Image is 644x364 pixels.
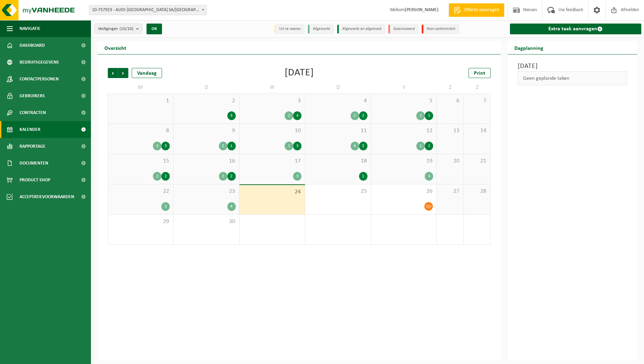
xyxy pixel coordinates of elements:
div: 3 [227,111,236,120]
span: Print [474,71,485,76]
span: 2 [177,97,235,105]
div: 4 [351,142,359,150]
div: Geen geplande taken [518,71,627,85]
div: 2 [219,172,227,181]
div: 4 [227,202,236,211]
span: 11 [309,127,367,135]
span: 4 [309,97,367,105]
div: 4 [425,172,433,181]
span: 10-757923 - AUDI BRUSSELS SA/NV - VORST [89,5,206,15]
span: Acceptatievoorwaarden [20,188,74,205]
div: 2 [161,172,170,181]
span: 10 [243,127,301,135]
button: Vestigingen(10/10) [94,24,142,34]
a: Offerte aanvragen [449,3,504,17]
div: 3 [153,142,161,150]
div: 2 [359,111,367,120]
span: 20 [440,157,460,165]
h3: [DATE] [518,61,627,71]
div: 1 [416,142,425,150]
span: 17 [243,157,301,165]
td: D [305,81,371,94]
div: 3 [161,202,170,211]
span: Gebruikers [20,87,45,104]
span: Contactpersonen [20,71,59,87]
div: 5 [425,111,433,120]
span: 7 [467,97,487,105]
li: Afgewerkt [308,25,334,34]
span: Volgende [118,68,128,78]
span: Navigatie [20,20,40,37]
span: 19 [375,157,433,165]
td: Z [437,81,464,94]
span: Rapportage [20,138,45,155]
div: [DATE] [285,68,314,78]
li: Non-conformiteit [422,25,459,34]
span: 10-757923 - AUDI BRUSSELS SA/NV - VORST [89,5,207,15]
div: 4 [293,111,301,120]
span: 28 [467,188,487,195]
span: 21 [467,157,487,165]
a: Extra taak aanvragen [510,24,642,34]
span: 16 [177,157,235,165]
span: 9 [177,127,235,135]
li: Uit te voeren [274,25,304,34]
div: 1 [285,142,293,150]
span: 30 [177,218,235,225]
td: V [371,81,437,94]
span: 1 [111,97,170,105]
div: 3 [161,142,170,150]
span: 8 [111,127,170,135]
count: (10/10) [120,27,133,31]
span: 25 [309,188,367,195]
span: 3 [243,97,301,105]
a: Print [469,68,491,78]
span: 13 [440,127,460,135]
div: 2 [227,172,236,181]
span: 22 [111,188,170,195]
div: 2 [425,142,433,150]
span: Vorige [108,68,118,78]
div: 2 [359,142,367,150]
span: 12 [375,127,433,135]
div: 2 [219,142,227,150]
div: 1 [227,142,236,150]
span: 5 [375,97,433,105]
span: 14 [467,127,487,135]
span: Offerte aanvragen [462,7,501,13]
span: Contracten [20,104,46,121]
td: M [108,81,173,94]
span: 29 [111,218,170,225]
div: 2 [285,111,293,120]
span: 27 [440,188,460,195]
td: W [239,81,305,94]
td: Z [464,81,491,94]
span: Product Shop [20,172,50,188]
span: Documenten [20,155,48,172]
div: 3 [293,172,301,181]
button: OK [147,24,162,34]
span: 15 [111,157,170,165]
span: Dashboard [20,37,45,54]
span: 24 [243,188,301,196]
span: 23 [177,188,235,195]
div: 3 [293,142,301,150]
span: Vestigingen [98,24,133,34]
div: 1 [359,172,367,181]
span: 26 [375,188,433,195]
span: 6 [440,97,460,105]
div: Vandaag [132,68,162,78]
h2: Overzicht [98,41,133,54]
h2: Dagplanning [508,41,550,54]
li: Geannuleerd [388,25,418,34]
div: 2 [351,111,359,120]
td: D [173,81,239,94]
strong: [PERSON_NAME] [405,7,439,12]
span: 18 [309,157,367,165]
div: 2 [416,111,425,120]
span: Bedrijfsgegevens [20,54,59,71]
li: Afgewerkt en afgemeld [337,25,385,34]
span: Kalender [20,121,40,138]
div: 2 [153,172,161,181]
